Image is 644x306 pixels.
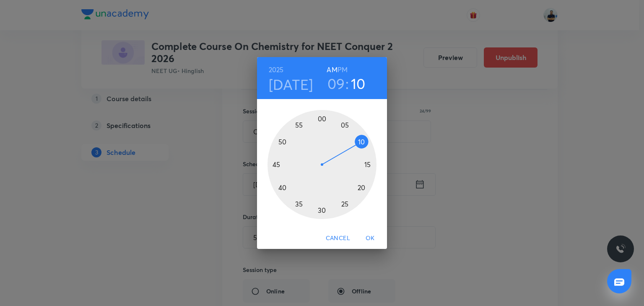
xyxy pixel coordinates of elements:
button: 10 [351,75,366,92]
button: 09 [327,75,345,92]
span: Cancel [326,233,350,243]
button: Cancel [322,230,353,246]
button: [DATE] [269,76,313,93]
button: PM [338,64,348,76]
h3: : [345,75,349,92]
button: 2025 [269,64,284,76]
button: AM [327,64,337,76]
span: OK [360,233,380,243]
button: OK [357,230,384,246]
